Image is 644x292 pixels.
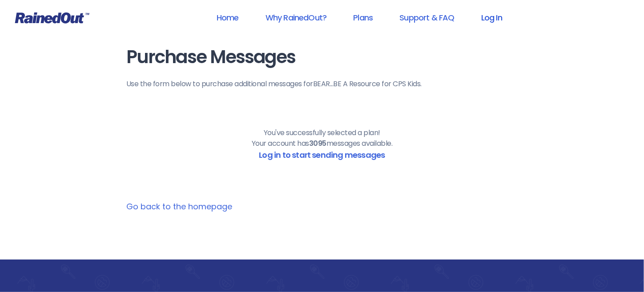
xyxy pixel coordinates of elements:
[126,47,518,67] h1: Purchase Messages
[259,149,385,160] a: Log in to start sending messages
[252,138,393,149] p: Your account has messages available.
[309,138,326,148] b: 3095
[264,128,380,138] p: You've successfully selected a plan!
[205,8,250,28] a: Home
[254,8,338,28] a: Why RainedOut?
[126,79,518,89] p: Use the form below to purchase additional messages for BEAR...BE A Resource for CPS Kids .
[470,8,514,28] a: Log In
[388,8,466,28] a: Support & FAQ
[342,8,384,28] a: Plans
[126,201,232,212] a: Go back to the homepage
